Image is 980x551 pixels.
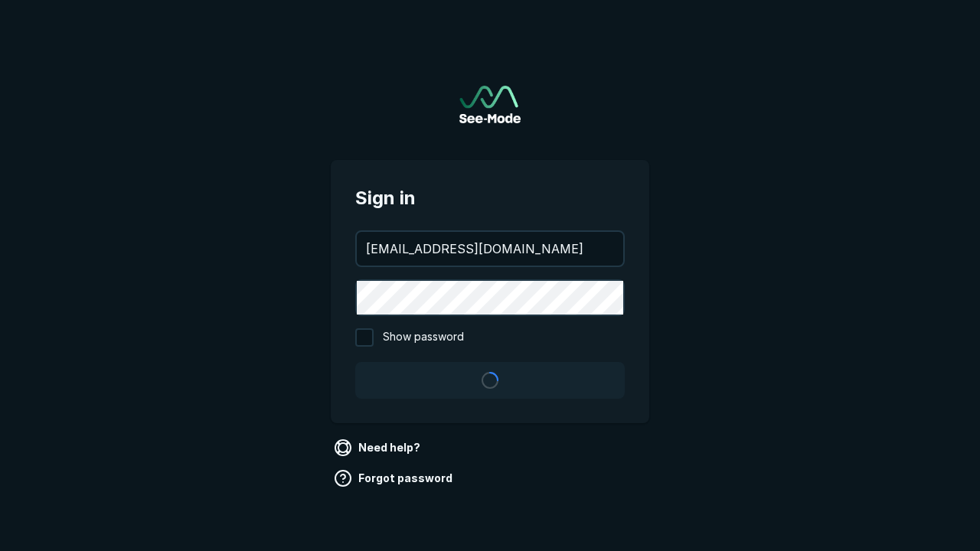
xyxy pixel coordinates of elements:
span: Sign in [355,184,625,212]
a: Forgot password [331,466,459,491]
a: Need help? [331,435,426,460]
input: your@email.com [357,232,623,266]
img: See-Mode Logo [459,86,521,123]
span: Show password [383,328,464,347]
a: Go to sign in [459,86,521,123]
